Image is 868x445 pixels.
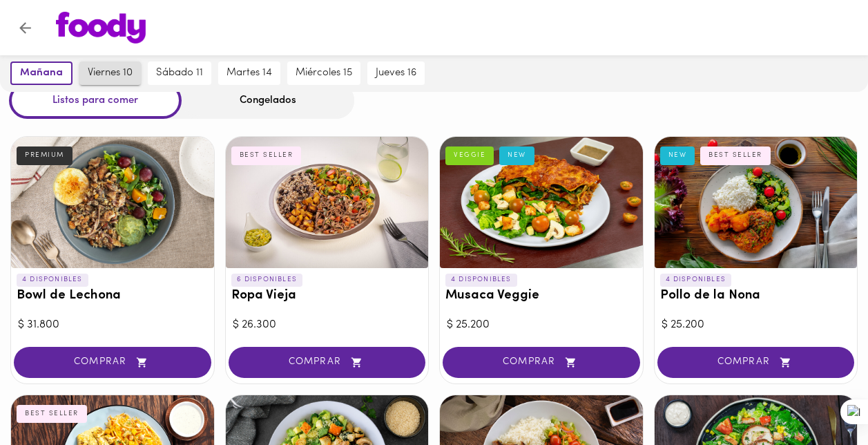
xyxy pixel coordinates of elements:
button: sábado 11 [148,61,211,85]
button: Volver [8,11,42,45]
div: Congelados [182,82,354,119]
h3: Musaca Veggie [445,289,637,303]
div: Pollo de la Nona [655,137,858,268]
button: COMPRAR [443,347,640,378]
div: Musaca Veggie [440,137,643,268]
button: mañana [10,61,73,85]
button: miércoles 15 [287,61,360,85]
div: $ 26.300 [233,317,422,333]
span: mañana [20,67,63,79]
div: $ 25.200 [447,317,636,333]
button: COMPRAR [657,347,855,378]
button: COMPRAR [14,347,211,378]
p: 6 DISPONIBLES [231,274,303,286]
button: COMPRAR [229,347,426,378]
span: COMPRAR [31,357,194,368]
button: martes 14 [218,61,280,85]
div: NEW [660,146,695,164]
div: PREMIUM [17,146,73,164]
span: COMPRAR [675,357,838,368]
p: 4 DISPONIBLES [660,274,732,286]
div: $ 31.800 [18,317,207,333]
div: Ropa Vieja [226,137,429,268]
span: martes 14 [226,67,272,79]
p: 4 DISPONIBLES [445,274,517,286]
h3: Bowl de Lechona [17,289,209,303]
div: $ 25.200 [662,317,851,333]
button: jueves 16 [367,61,425,85]
button: viernes 10 [79,61,141,85]
img: logo.png [56,12,146,44]
h3: Pollo de la Nona [660,289,852,303]
div: NEW [499,146,534,164]
div: VEGGIE [445,146,494,164]
span: miércoles 15 [296,67,352,79]
h3: Ropa Vieja [231,289,423,303]
iframe: Messagebird Livechat Widget [788,365,854,431]
span: COMPRAR [246,357,409,368]
span: COMPRAR [460,357,623,368]
p: 4 DISPONIBLES [17,274,88,286]
span: jueves 16 [376,67,416,79]
div: Listos para comer [9,82,182,119]
span: sábado 11 [156,67,203,79]
div: BEST SELLER [231,146,302,164]
div: BEST SELLER [17,405,87,423]
span: viernes 10 [88,67,133,79]
div: Bowl de Lechona [11,137,214,268]
div: BEST SELLER [700,146,771,164]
